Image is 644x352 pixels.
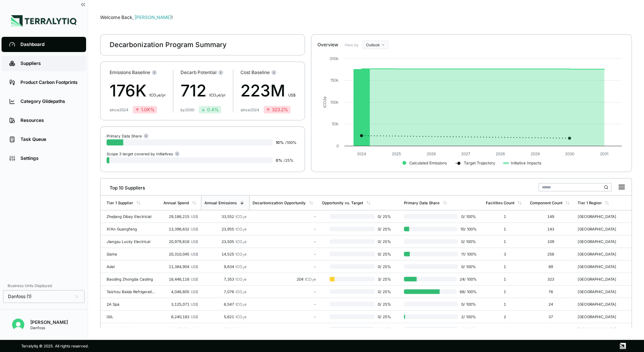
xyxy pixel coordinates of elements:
[486,289,523,294] div: 1
[135,107,155,113] div: 1.0K %
[107,200,133,205] div: Tier 1 Supplier
[163,200,189,205] div: Annual Spend
[464,161,495,166] text: Target Trajectory
[529,289,572,294] div: 76
[236,327,247,331] span: tCO e
[330,78,339,82] text: 150k
[578,200,602,205] div: Tier 1 Region
[242,216,244,219] sub: 2
[12,319,24,331] img: Jean-Baptiste Vinot
[529,314,572,319] div: 37
[236,302,247,306] span: tCO e
[285,140,297,145] span: / 100 %
[461,152,470,156] text: 2027
[305,277,316,281] span: tCO e
[486,314,523,319] div: 2
[578,239,626,244] div: [GEOGRAPHIC_DATA]
[253,264,316,269] div: -
[236,239,247,244] span: tCO e
[363,41,388,49] button: Outlook
[409,161,447,165] text: Calculated Emissions
[163,302,198,306] div: 3,125,071
[578,227,626,231] div: [GEOGRAPHIC_DATA]
[375,239,395,244] span: 0 / 25 %
[191,327,198,331] span: US$
[204,200,237,205] div: Annual Emissions
[20,136,79,142] div: Task Queue
[266,107,288,113] div: 323.2 %
[236,214,247,219] span: tCO e
[236,314,247,319] span: tCO e
[486,214,523,219] div: 1
[578,302,626,306] div: [GEOGRAPHIC_DATA]
[110,40,226,49] div: Decarbonization Program Summary
[204,302,247,306] div: 6,547
[511,161,541,166] text: Initiative Impacts
[11,15,77,27] img: Logo
[529,252,572,256] div: 256
[253,239,316,244] div: -
[375,277,395,281] span: 3 / 25 %
[486,277,523,281] div: 1
[253,214,316,219] div: -
[107,151,180,156] div: Scope 3 target covered by Initiatives
[191,314,198,319] span: US$
[375,327,395,331] span: 0 / 25 %
[163,227,198,231] div: 13,396,632
[253,200,306,205] div: Decarbonization Opportunity
[216,95,218,98] sub: 2
[242,266,244,270] sub: 2
[332,122,339,126] text: 50k
[181,107,194,112] div: by 2030
[288,93,295,97] span: US$
[312,279,314,282] sub: 2
[317,42,338,48] div: Overview
[191,302,198,306] span: US$
[496,152,505,156] text: 2028
[204,289,247,294] div: 7,076
[107,133,149,139] div: Primary Data Share
[486,227,523,231] div: 1
[486,264,523,269] div: 1
[578,314,626,319] div: [GEOGRAPHIC_DATA]
[336,144,339,148] text: 0
[322,96,327,108] text: tCO e
[253,252,316,256] div: -
[529,239,572,244] div: 109
[240,79,295,103] div: 223M
[458,314,477,319] span: 2 / 100 %
[375,227,395,231] span: 0 / 25 %
[107,314,155,319] div: ISIL
[204,314,247,319] div: 5,621
[204,327,247,331] div: 5,529
[458,302,477,306] span: 0 / 100 %
[107,277,155,281] div: Baoding Zhongda Casting
[163,289,198,294] div: 4,046,605
[344,43,360,47] label: View by
[191,252,198,256] span: US$
[110,69,166,76] div: Emissions Baseline
[486,252,523,256] div: 3
[191,264,198,269] span: US$
[30,325,68,330] div: Danfoss
[163,327,198,331] div: 11,147,373
[107,227,155,231] div: Xi'An Guangfeng
[191,239,198,244] span: US$
[578,327,626,331] div: [GEOGRAPHIC_DATA]
[156,95,158,98] sub: 2
[209,93,226,97] span: t CO e/yr
[191,227,198,231] span: US$
[426,152,435,156] text: 2026
[104,182,145,191] div: Top 10 Suppliers
[404,200,440,205] div: Primary Data Share
[236,252,247,256] span: tCO e
[486,302,523,306] div: 1
[107,252,155,256] div: Sisme
[458,252,477,256] span: 11 / 100 %
[529,214,572,219] div: 149
[107,264,155,269] div: Adel
[458,214,477,219] span: 0 / 100 %
[242,304,244,307] sub: 2
[284,158,294,163] span: / 25 %
[236,264,247,269] span: tCO e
